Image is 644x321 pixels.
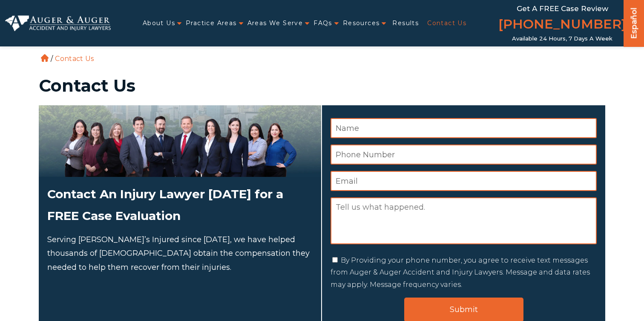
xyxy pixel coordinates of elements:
input: Phone Number [331,145,597,165]
label: By Providing your phone number, you agree to receive text messages from Auger & Auger Accident an... [331,256,590,289]
input: Email [331,171,597,191]
a: FAQs [313,14,332,32]
a: [PHONE_NUMBER] [498,15,626,35]
span: Available 24 Hours, 7 Days a Week [512,35,612,42]
img: Auger & Auger Accident and Injury Lawyers Logo [5,15,111,32]
a: Practice Areas [186,14,237,32]
span: Get a FREE Case Review [517,4,608,13]
p: Serving [PERSON_NAME]’s Injured since [DATE], we have helped thousands of [DEMOGRAPHIC_DATA] obta... [47,233,313,274]
a: Resources [343,14,380,32]
a: Areas We Serve [247,14,303,32]
a: Home [41,54,49,62]
h1: Contact Us [39,77,605,94]
input: Name [331,118,597,138]
a: Results [392,14,419,32]
a: Contact Us [427,14,466,32]
li: Contact Us [53,55,96,63]
img: Attorneys [39,105,321,177]
h2: Contact An Injury Lawyer [DATE] for a FREE Case Evaluation [47,183,313,226]
a: About Us [143,14,175,32]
